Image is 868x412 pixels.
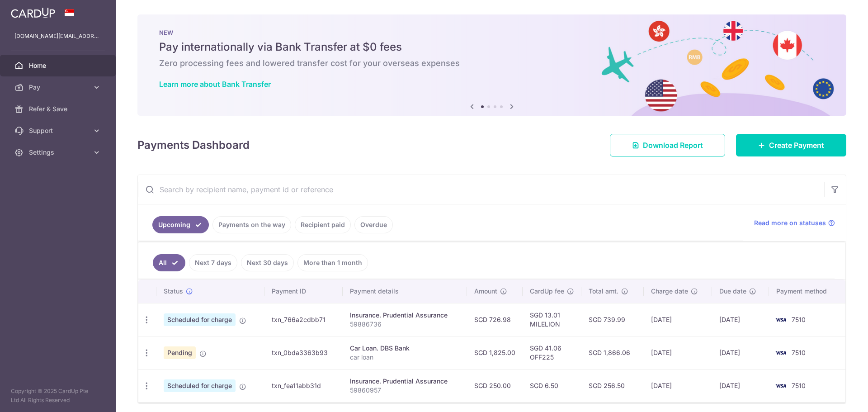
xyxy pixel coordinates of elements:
div: Insurance. Prudential Assurance [350,377,460,386]
div: Car Loan. DBS Bank [350,344,460,353]
a: Learn more about Bank Transfer [159,80,271,89]
a: Payments on the way [212,216,291,233]
span: Amount [474,287,497,296]
img: Bank Card [772,314,790,325]
td: [DATE] [644,303,712,336]
span: Pay [29,83,89,92]
a: More than 1 month [297,254,368,271]
div: Insurance. Prudential Assurance [350,311,460,320]
td: SGD 739.99 [581,303,644,336]
p: NEW [159,29,825,36]
th: Payment details [343,279,467,303]
p: [DOMAIN_NAME][EMAIL_ADDRESS][DOMAIN_NAME] [14,32,101,41]
span: Read more on statuses [754,218,826,227]
td: [DATE] [712,336,769,369]
td: SGD 1,866.06 [581,336,644,369]
span: Status [164,287,183,296]
td: txn_766a2cdbb71 [264,303,343,336]
td: [DATE] [712,303,769,336]
th: Payment ID [264,279,343,303]
span: 7510 [792,349,806,356]
span: Total amt. [589,287,618,296]
a: Next 30 days [241,254,294,271]
span: Create Payment [769,140,824,151]
span: Settings [29,148,89,157]
span: 7510 [792,382,806,389]
p: 59886736 [350,320,460,329]
span: CardUp fee [530,287,564,296]
span: Charge date [651,287,688,296]
h5: Pay internationally via Bank Transfer at $0 fees [159,40,825,54]
td: SGD 13.01 MILELION [523,303,581,336]
a: Next 7 days [189,254,237,271]
td: txn_fea11abb31d [264,369,343,402]
a: Overdue [354,216,393,233]
td: SGD 6.50 [523,369,581,402]
a: All [153,254,185,271]
h6: Zero processing fees and lowered transfer cost for your overseas expenses [159,58,825,69]
a: Read more on statuses [754,218,835,227]
a: Download Report [610,134,725,156]
td: SGD 726.98 [467,303,523,336]
th: Payment method [769,279,845,303]
a: Create Payment [736,134,846,156]
td: SGD 250.00 [467,369,523,402]
img: Bank Card [772,380,790,391]
span: Home [29,61,89,70]
p: car loan [350,353,460,362]
a: Upcoming [152,216,209,233]
input: Search by recipient name, payment id or reference [138,175,824,204]
span: Download Report [643,140,703,151]
td: [DATE] [712,369,769,402]
h4: Payments Dashboard [137,137,250,153]
span: 7510 [792,316,806,323]
span: Scheduled for charge [164,313,236,326]
span: Due date [719,287,746,296]
img: Bank transfer banner [137,14,846,116]
span: Refer & Save [29,104,89,114]
img: Bank Card [772,347,790,358]
img: CardUp [11,7,55,18]
td: SGD 41.06 OFF225 [523,336,581,369]
p: 59860957 [350,386,460,395]
span: Support [29,126,89,135]
span: Pending [164,346,196,359]
td: SGD 1,825.00 [467,336,523,369]
td: SGD 256.50 [581,369,644,402]
td: [DATE] [644,336,712,369]
td: [DATE] [644,369,712,402]
td: txn_0bda3363b93 [264,336,343,369]
a: Recipient paid [295,216,351,233]
span: Scheduled for charge [164,379,236,392]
